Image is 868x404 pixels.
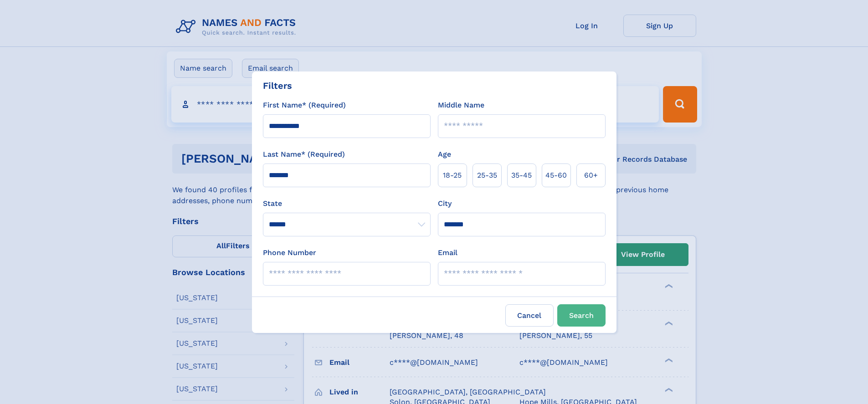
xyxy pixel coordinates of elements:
span: 25‑35 [477,170,497,181]
label: Email [438,247,457,258]
span: 60+ [584,170,598,181]
button: Search [557,304,606,327]
label: First Name* (Required) [263,100,346,111]
label: Cancel [505,304,554,327]
label: State [263,198,431,209]
span: 35‑45 [511,170,532,181]
span: 45‑60 [545,170,567,181]
label: Phone Number [263,247,316,258]
label: Last Name* (Required) [263,149,345,160]
label: City [438,198,452,209]
label: Middle Name [438,100,484,111]
span: 18‑25 [443,170,462,181]
label: Age [438,149,451,160]
div: Filters [263,79,292,92]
